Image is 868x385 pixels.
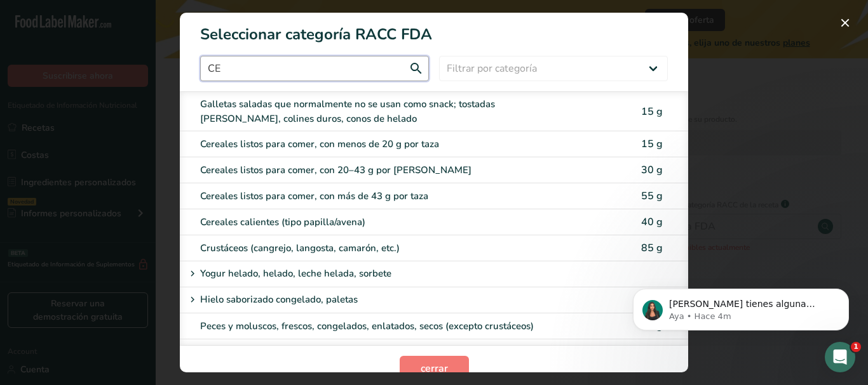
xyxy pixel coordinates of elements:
span: 15 g [641,105,663,119]
div: Peces y moluscos, frescos, congelados, enlatados, secos (excepto crustáceos) [200,319,561,334]
div: Fruta enlatada, en jugo o agua [200,345,561,360]
div: Cereales listos para comer, con 20–43 g por [PERSON_NAME] [200,163,561,178]
span: 1 [851,342,861,352]
button: cerrar [400,356,469,381]
div: Crustáceos (cangrejo, langosta, camarón, etc.) [200,241,561,256]
span: 55 g [641,189,663,203]
div: Galletas saladas que normalmente no se usan como snack; tostadas [PERSON_NAME], colines duros, co... [200,97,561,126]
span: 30 g [641,163,663,177]
div: Cereales listos para comer, con más de 43 g por taza [200,189,561,204]
input: Escribe aquí para comenzar a buscar.. [200,56,429,81]
span: 15 g [641,137,663,151]
div: Cereales listos para comer, con menos de 20 g por taza [200,137,561,152]
span: cerrar [421,361,448,376]
iframe: Intercom live chat [825,342,855,372]
p: Yogur helado, helado, leche helada, sorbete [200,266,391,282]
p: Hielo saborizado congelado, paletas [200,292,358,308]
span: 85 g [641,241,663,255]
iframe: Intercom notifications mensaje [614,262,868,351]
h1: Seleccionar categoría RACC FDA [180,13,688,46]
span: 40 g [641,215,663,229]
div: Cereales calientes (tipo papilla/avena) [200,215,561,230]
